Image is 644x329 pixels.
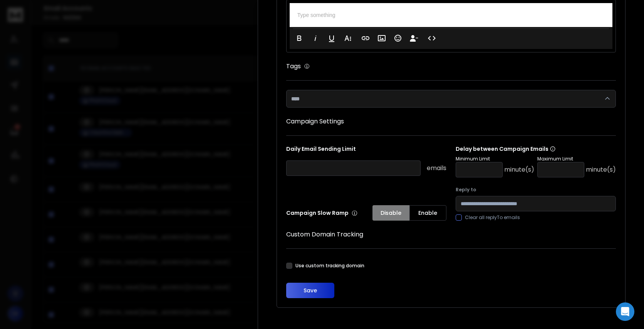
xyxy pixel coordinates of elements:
button: More Text [340,30,355,46]
button: Insert Link (Ctrl+K) [358,30,373,46]
p: emails [427,164,446,173]
button: Insert Image (Ctrl+P) [374,30,389,46]
button: Italic (Ctrl+I) [308,30,323,46]
p: Campaign Slow Ramp [286,209,357,217]
p: Minimum Limit [456,156,534,162]
p: Daily Email Sending Limit [286,145,446,156]
button: Code View [424,30,439,46]
p: minute(s) [586,165,616,174]
button: Save [286,283,334,298]
button: Bold (Ctrl+B) [292,30,307,46]
p: Delay between Campaign Emails [456,145,616,153]
button: Disable [372,205,409,221]
label: Use custom tracking domain [295,263,364,269]
h1: Campaign Settings [286,117,616,126]
button: Underline (Ctrl+U) [324,30,339,46]
p: Maximum Limit [537,156,616,162]
button: Enable [409,205,446,221]
h1: Custom Domain Tracking [286,230,616,239]
button: Insert Unsubscribe Link [407,30,421,46]
label: Reply to [456,187,616,193]
p: minute(s) [504,165,534,174]
div: Open Intercom Messenger [616,302,634,321]
h1: Tags [286,62,301,71]
label: Clear all replyTo emails [465,214,520,221]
